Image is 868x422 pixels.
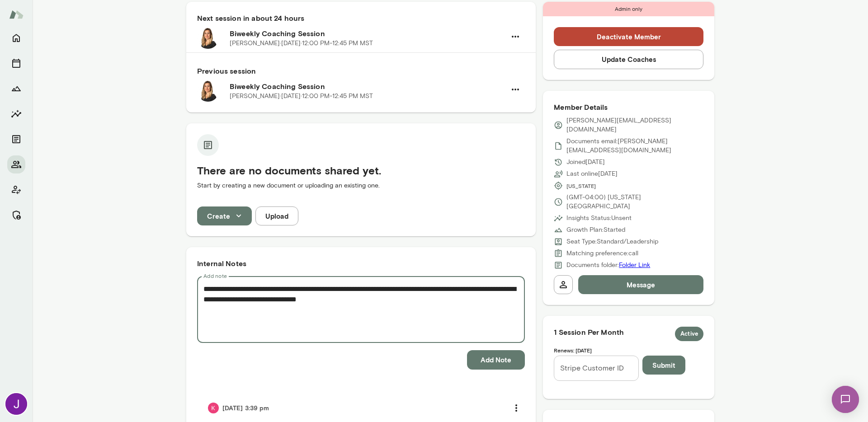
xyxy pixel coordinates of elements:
[578,275,703,294] button: Message
[208,403,219,413] img: Kya Fee
[566,182,596,189] span: [US_STATE]
[7,155,25,173] button: Members
[7,206,25,224] button: Manage
[197,258,525,269] h6: Internal Notes
[197,66,525,76] h6: Previous session
[675,329,703,338] span: Active
[7,105,25,123] button: Insights
[467,350,525,369] button: Add Note
[566,169,618,178] p: Last online [DATE]
[566,193,703,211] p: (GMT-04:00) [US_STATE][GEOGRAPHIC_DATA]
[554,327,703,341] h6: 1 Session Per Month
[230,39,373,48] p: [PERSON_NAME] · [DATE] · 12:00 PM-12:45 PM MST
[554,27,703,46] button: Deactivate Member
[543,2,714,16] div: Admin only
[255,206,298,225] button: Upload
[7,130,25,148] button: Documents
[566,137,703,155] p: Documents email: [PERSON_NAME][EMAIL_ADDRESS][DOMAIN_NAME]
[222,403,269,413] h6: [DATE] 3:39 pm
[554,102,703,113] h6: Member Details
[566,214,632,223] p: Insights Status: Unsent
[642,356,685,375] button: Submit
[7,181,25,199] button: Client app
[619,261,650,269] a: Folder Link
[554,50,703,69] button: Update Coaches
[7,54,25,72] button: Sessions
[554,347,592,353] span: Renews: [DATE]
[507,399,526,417] button: more
[230,92,373,101] p: [PERSON_NAME] · [DATE] · 12:00 PM-12:45 PM MST
[566,261,650,270] p: Documents folder:
[5,393,27,415] img: Jocelyn Grodin
[566,158,605,167] p: Joined [DATE]
[7,29,25,47] button: Home
[203,272,227,280] label: Add note
[566,116,703,134] p: [PERSON_NAME][EMAIL_ADDRESS][DOMAIN_NAME]
[197,206,252,225] button: Create
[197,163,525,178] h5: There are no documents shared yet.
[9,6,24,23] img: Mento
[7,80,25,98] button: Growth Plan
[566,249,638,258] p: Matching preference: call
[197,13,525,23] h6: Next session in about 24 hours
[230,28,506,39] h6: Biweekly Coaching Session
[566,225,625,234] p: Growth Plan: Started
[230,81,506,92] h6: Biweekly Coaching Session
[566,237,658,246] p: Seat Type: Standard/Leadership
[197,181,525,190] p: Start by creating a new document or uploading an existing one.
